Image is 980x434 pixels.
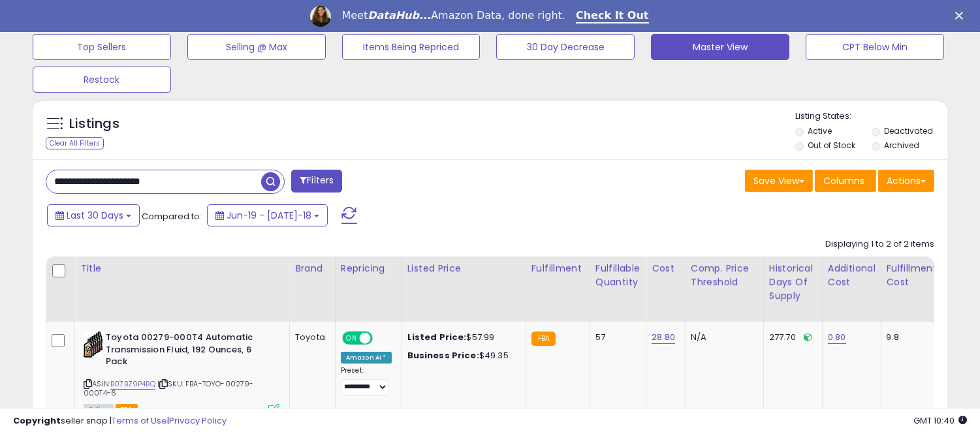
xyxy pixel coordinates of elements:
[295,332,325,343] div: Toyota
[343,333,360,344] span: ON
[806,34,944,60] button: CPT Below Min
[371,333,392,344] span: OFF
[496,34,635,60] button: 30 Day Decrease
[169,414,227,427] a: Privacy Policy
[808,140,855,151] label: Out of Stock
[407,331,467,343] b: Listed Price:
[576,9,649,23] a: Check It Out
[769,262,817,303] div: Historical Days Of Supply
[368,9,431,22] i: DataHub...
[691,332,753,343] div: N/A
[84,379,254,398] span: | SKU: FBA-TOYO-00279-000T4-6
[341,9,565,22] div: Meet Amazon Data, done right.
[407,262,520,275] div: Listed Price
[47,204,140,226] button: Last 30 Days
[878,170,934,192] button: Actions
[341,262,396,275] div: Repricing
[142,210,202,223] span: Compared to:
[46,137,104,149] div: Clear All Filters
[887,262,937,289] div: Fulfillment Cost
[828,331,846,344] a: 0.80
[187,34,326,60] button: Selling @ Max
[407,350,516,362] div: $49.35
[745,170,813,192] button: Save View
[884,140,919,151] label: Archived
[825,238,934,251] div: Displaying 1 to 2 of 2 items
[84,332,103,358] img: 410qL61F3LL._SL40_.jpg
[207,204,328,226] button: Jun-19 - [DATE]-18
[795,110,947,123] p: Listing States:
[531,332,556,346] small: FBA
[652,262,680,275] div: Cost
[823,174,864,187] span: Columns
[651,34,789,60] button: Master View
[106,332,264,371] b: Toyota 00279-000T4 Automatic Transmission Fluid, 192 Ounces, 6 Pack
[342,34,481,60] button: Items Being Repriced
[769,332,812,343] div: 277.70
[227,209,311,222] span: Jun-19 - [DATE]-18
[808,125,832,136] label: Active
[84,332,279,414] div: ASIN:
[112,414,167,427] a: Terms of Use
[691,262,758,289] div: Comp. Price Threshold
[531,262,584,275] div: Fulfillment
[67,209,123,222] span: Last 30 Days
[69,115,119,133] h5: Listings
[595,332,636,343] div: 57
[80,262,284,275] div: Title
[884,125,933,136] label: Deactivated
[310,6,331,27] img: Profile image for Georgie
[828,262,876,289] div: Additional Cost
[595,262,640,289] div: Fulfillable Quantity
[341,366,392,395] div: Preset:
[407,349,479,362] b: Business Price:
[33,67,171,93] button: Restock
[110,379,155,390] a: B07BZ9P4BQ
[887,332,932,343] div: 9.8
[652,331,675,344] a: 28.80
[913,414,967,427] span: 2025-08-18 10:40 GMT
[33,34,171,60] button: Top Sellers
[13,414,61,427] strong: Copyright
[295,262,330,275] div: Brand
[815,170,876,192] button: Columns
[341,352,392,364] div: Amazon AI *
[407,332,516,343] div: $57.99
[291,170,342,193] button: Filters
[13,415,227,427] div: seller snap | |
[955,12,968,20] div: Close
